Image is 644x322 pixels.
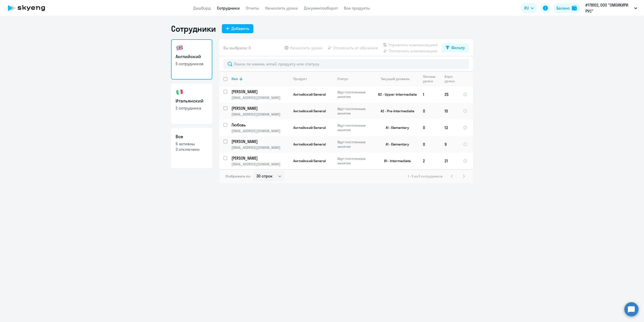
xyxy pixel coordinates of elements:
[585,2,632,14] p: #178102, ООО "ОМОИКИРИ РУС"
[556,5,570,11] div: Баланс
[419,136,440,153] td: 0
[372,136,419,153] td: A1 - Elementary
[265,6,298,11] a: Начислить уроки
[440,119,459,136] td: 13
[222,24,253,33] button: Добавить
[440,86,459,103] td: 25
[231,122,289,128] a: Любовь
[231,145,289,150] p: [EMAIL_ADDRESS][DOMAIN_NAME]
[419,86,440,103] td: 1
[344,6,370,11] a: Все продукты
[337,77,372,81] div: Статус
[524,5,529,11] span: RU
[423,74,440,83] div: Личные уроки
[572,6,577,11] img: balance
[376,77,419,81] div: Текущий уровень
[372,103,419,119] td: A2 - Pre-Intermediate
[293,77,333,81] div: Продукт
[246,6,259,11] a: Отчеты
[440,153,459,169] td: 21
[231,25,249,31] div: Добавить
[442,43,469,52] button: Фильтр
[337,123,372,132] p: Идут постоянные занятия
[583,2,640,14] button: #178102, ООО "ОМОИКИРИ РУС"
[231,122,288,128] p: Любовь
[231,77,289,81] div: Имя
[171,128,212,168] a: Все6 активны3 отключено
[419,153,440,169] td: 2
[176,147,208,152] p: 3 отключено
[231,95,289,100] p: [EMAIL_ADDRESS][DOMAIN_NAME]
[231,89,289,94] a: [PERSON_NAME]
[231,139,289,144] a: [PERSON_NAME]
[445,74,459,83] div: Корп. уроки
[231,162,289,166] p: [EMAIL_ADDRESS][DOMAIN_NAME]
[171,24,216,34] h1: Сотрудники
[337,156,372,165] p: Идут постоянные занятия
[231,105,288,111] p: [PERSON_NAME]
[445,74,455,83] div: Корп. уроки
[231,105,289,111] a: [PERSON_NAME]
[193,6,211,11] a: Дашборд
[176,141,208,147] p: 6 активны
[231,112,289,117] p: [EMAIL_ADDRESS][DOMAIN_NAME]
[451,45,465,51] div: Фильтр
[408,174,443,178] span: 1 - 5 из 5 сотрудников
[337,106,372,116] p: Идут постоянные занятия
[304,6,338,11] a: Документооборот
[521,3,537,13] button: RU
[293,125,326,130] span: Английский General
[293,159,326,163] span: Английский General
[231,139,288,144] p: [PERSON_NAME]
[176,44,184,52] img: english
[440,103,459,119] td: 10
[372,86,419,103] td: B2 - Upper-Intermediate
[176,88,184,96] img: italian
[231,89,288,94] p: [PERSON_NAME]
[223,59,469,69] input: Поиск по имени, email, продукту или статусу
[171,39,212,80] a: Английский5 сотрудников
[293,92,326,97] span: Английский General
[176,105,208,111] p: 2 сотрудника
[440,136,459,153] td: 9
[372,119,419,136] td: A1 - Elementary
[176,133,208,140] h3: Все
[337,140,372,149] p: Идут постоянные занятия
[419,119,440,136] td: 0
[223,45,251,51] span: Вы выбрали: 0
[231,129,289,133] p: [EMAIL_ADDRESS][DOMAIN_NAME]
[293,109,326,113] span: Английский General
[176,98,208,104] h3: Итальянский
[381,77,410,81] div: Текущий уровень
[293,77,307,81] div: Продукт
[176,53,208,60] h3: Английский
[217,6,240,11] a: Сотрудники
[419,103,440,119] td: 0
[423,74,437,83] div: Личные уроки
[337,77,348,81] div: Статус
[171,84,212,124] a: Итальянский2 сотрудника
[553,3,580,13] button: Балансbalance
[231,155,289,161] a: [PERSON_NAME]
[225,174,251,178] span: Отображать по:
[337,90,372,99] p: Идут постоянные занятия
[176,61,208,66] p: 5 сотрудников
[231,155,288,161] p: [PERSON_NAME]
[293,142,326,147] span: Английский General
[231,77,238,81] div: Имя
[372,153,419,169] td: B1 - Intermediate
